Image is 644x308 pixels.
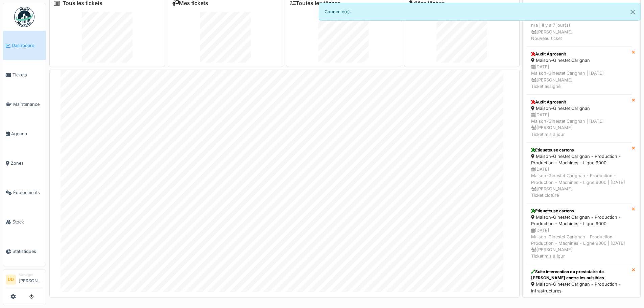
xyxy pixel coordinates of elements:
[3,119,46,148] a: Agenda
[531,99,627,105] div: Audit Agrosanit
[14,7,34,27] img: Badge_color-CXgf-gQk.svg
[12,42,43,49] span: Dashboard
[3,178,46,207] a: Équipements
[19,272,43,287] li: [PERSON_NAME]
[531,166,627,198] div: [DATE] Maison-Ginestet Carignan - Production - Production - Machines - Ligne 9000 | [DATE] [PERSO...
[3,90,46,119] a: Maintenance
[13,248,43,255] span: Statistiques
[11,131,43,137] span: Agenda
[13,101,43,108] span: Maintenance
[531,16,627,42] div: [DATE] n/a | Il y a 7 jour(s) [PERSON_NAME] Nouveau ticket
[531,112,627,138] div: [DATE] Maison-Ginestet Carignan | [DATE] [PERSON_NAME] Ticket mis à jour
[13,189,43,196] span: Équipements
[531,147,627,153] div: Etiqueteuse cartons
[531,227,627,260] div: [DATE] Maison-Ginestet Carignan - Production - Production - Machines - Ligne 9000 | [DATE] [PERSO...
[531,51,627,57] div: Audit Agrosanit
[3,237,46,266] a: Statistiques
[3,148,46,178] a: Zones
[527,94,632,142] a: Audit Agrosanit Maison-Ginestet Carignan [DATE]Maison-Ginestet Carignan | [DATE] [PERSON_NAME]Tic...
[19,272,43,277] div: Manager
[13,72,43,78] span: Tickets
[527,142,632,203] a: Etiqueteuse cartons Maison-Ginestet Carignan - Production - Production - Machines - Ligne 9000 [D...
[527,203,632,264] a: Etiqueteuse cartons Maison-Ginestet Carignan - Production - Production - Machines - Ligne 9000 [D...
[531,153,627,166] div: Maison-Ginestet Carignan - Production - Production - Machines - Ligne 9000
[531,281,627,294] div: Maison-Ginestet Carignan - Production - Infrastructures
[531,269,627,281] div: Suite intervention du prestataire de [PERSON_NAME] contre les nuisibles
[3,207,46,237] a: Stock
[527,46,632,94] a: Audit Agrosanit Maison-Ginestet Carignan [DATE]Maison-Ginestet Carignan | [DATE] [PERSON_NAME]Tic...
[3,60,46,90] a: Tickets
[319,3,641,21] div: Connecté(e).
[531,214,627,227] div: Maison-Ginestet Carignan - Production - Production - Machines - Ligne 9000
[625,3,640,21] button: Close
[6,272,43,288] a: DD Manager[PERSON_NAME]
[531,64,627,90] div: [DATE] Maison-Ginestet Carignan | [DATE] [PERSON_NAME] Ticket assigné
[531,208,627,214] div: Etiqueteuse cartons
[531,105,627,112] div: Maison-Ginestet Carignan
[531,57,627,64] div: Maison-Ginestet Carignan
[11,160,43,166] span: Zones
[3,31,46,60] a: Dashboard
[13,219,43,225] span: Stock
[6,275,16,285] li: DD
